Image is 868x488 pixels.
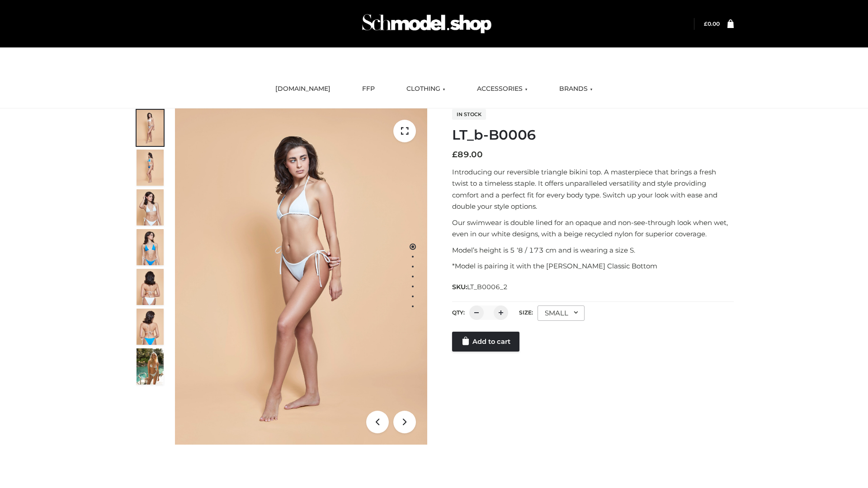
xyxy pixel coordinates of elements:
[470,79,534,99] a: ACCESSORIES
[452,244,734,256] p: Model’s height is 5 ‘8 / 173 cm and is wearing a size S.
[175,108,427,445] img: LT_b-B0006
[137,348,164,385] img: Arieltop_CloudNine_AzureSky2.jpg
[137,150,164,186] img: ArielClassicBikiniTop_CloudNine_AzureSky_OW114ECO_2-scaled.jpg
[452,127,734,143] h1: LT_b-B0006
[400,79,452,99] a: CLOTHING
[452,282,509,292] span: SKU:
[704,20,720,27] bdi: 0.00
[552,79,599,99] a: BRANDS
[452,260,734,272] p: *Model is pairing it with the [PERSON_NAME] Classic Bottom
[269,79,337,99] a: [DOMAIN_NAME]
[519,309,533,316] label: Size:
[137,229,164,265] img: ArielClassicBikiniTop_CloudNine_AzureSky_OW114ECO_4-scaled.jpg
[452,332,519,352] a: Add to cart
[355,79,382,99] a: FFP
[452,109,486,120] span: In stock
[452,166,734,212] p: Introducing our reversible triangle bikini top. A masterpiece that brings a fresh twist to a time...
[137,189,164,225] img: ArielClassicBikiniTop_CloudNine_AzureSky_OW114ECO_3-scaled.jpg
[452,217,734,240] p: Our swimwear is double lined for an opaque and non-see-through look when wet, even in our white d...
[137,269,164,305] img: ArielClassicBikiniTop_CloudNine_AzureSky_OW114ECO_7-scaled.jpg
[452,309,465,316] label: QTY:
[452,150,483,160] bdi: 89.00
[137,110,164,146] img: ArielClassicBikiniTop_CloudNine_AzureSky_OW114ECO_1-scaled.jpg
[467,283,508,291] span: LT_B0006_2
[137,309,164,345] img: ArielClassicBikiniTop_CloudNine_AzureSky_OW114ECO_8-scaled.jpg
[452,150,458,160] span: £
[538,305,585,321] div: SMALL
[359,6,495,42] img: Schmodel Admin 964
[704,20,708,27] span: £
[704,20,720,27] a: £0.00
